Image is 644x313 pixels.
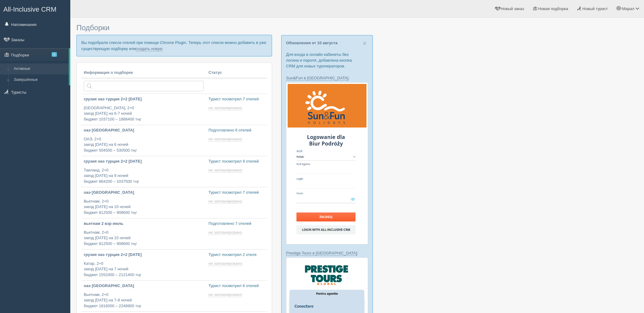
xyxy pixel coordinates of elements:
p: грузия оаэ турция 2+2 [DATE] [84,159,204,164]
a: создать новую [136,46,163,51]
a: не запланировано [208,106,243,110]
span: Новая подборка [538,6,568,11]
p: : [286,75,368,81]
p: Вы подобрали список отелей при помощи Chrome Plugin. Теперь этот список можно добавить в уже суще... [76,35,272,56]
p: ОАЭ, 2+0 заезд [DATE] на 6 ночей бюджет 504500 – 530500 тңг [84,136,204,153]
span: Марал [622,6,634,11]
p: Вьетнам, 2+0 заезд [DATE] на 10 ночей бюджет 812500 – 908600 тңг [84,230,204,247]
a: не запланировано [208,137,243,142]
p: Турист посмотрел 7 отелей [208,96,265,102]
span: не запланировано [208,230,242,235]
a: грузия оаэ турция 2+2 [DATE] [GEOGRAPHIC_DATA], 2+0заезд [DATE] на 6-7 ночейбюджет 1037100 – 1888... [81,94,206,125]
p: Вьетнам, 2+0 заезд [DATE] на 10 ночей бюджет 812500 – 908600 тңг [84,199,204,216]
span: Новый заказ [501,6,524,11]
p: : [286,250,368,256]
a: оаэ [GEOGRAPHIC_DATA] ОАЭ, 2+0заезд [DATE] на 6 ночейбюджет 504500 – 530500 тңг [81,125,206,156]
a: грузия оаэ турция 2+2 [DATE] Катар, 2+0заезд [DATE] на 7 ночейбюджет 1552400 – 2121400 тңг [81,250,206,280]
span: не запланировано [208,199,242,204]
a: Активные [11,63,69,74]
a: не запланировано [208,168,243,173]
p: Вьетнам, 2+0 заезд [DATE] на 7-8 ночей бюджет 1816000 – 2248900 тңг [84,292,204,309]
img: sun-fun-%D0%BB%D0%BE%D0%B3%D1%96%D0%BD-%D1%87%D0%B5%D1%80%D0%B5%D0%B7-%D1%81%D1%80%D0%BC-%D0%B4%D... [286,82,368,244]
a: оаэ [GEOGRAPHIC_DATA] Вьетнам, 2+0заезд [DATE] на 7-8 ночейбюджет 1816000 – 2248900 тңг [81,281,206,311]
p: Турист посмотрел 7 отелей [208,190,265,196]
th: Информация о подборке [81,67,206,78]
span: не запланировано [208,137,242,142]
p: Подготовлено 7 отелей [208,221,265,227]
a: вьетнам 2 взр июль Вьетнам, 2+0заезд [DATE] на 10 ночейбюджет 812500 – 908600 тңг [81,218,206,249]
a: Обновления от 10 августа [286,41,337,45]
p: оаэ [GEOGRAPHIC_DATA] [84,190,204,196]
a: не запланировано [208,230,243,235]
span: All-Inclusive CRM [3,5,57,13]
button: Close [363,40,366,46]
span: Подборки [76,23,109,32]
p: грузия оаэ турция 2+2 [DATE] [84,252,204,258]
p: Турист посмотрел 9 отелей [208,159,265,164]
a: All-Inclusive CRM [0,0,70,17]
p: Турист посмотрел 6 отелей [208,283,265,289]
span: Новый турист [582,6,608,11]
a: оаэ [GEOGRAPHIC_DATA] Вьетнам, 2+0заезд [DATE] на 10 ночейбюджет 812500 – 908600 тңг [81,187,206,218]
p: грузия оаэ турция 2+2 [DATE] [84,96,204,102]
p: [GEOGRAPHIC_DATA], 2+0 заезд [DATE] на 6-7 ночей бюджет 1037100 – 1888400 тңг [84,105,204,122]
p: вьетнам 2 взр июль [84,221,204,227]
a: Завершённые [11,74,69,85]
span: не запланировано [208,261,242,266]
span: × [363,40,366,47]
p: оаэ [GEOGRAPHIC_DATA] [84,128,204,133]
a: грузия оаэ турция 2+2 [DATE] Таиланд, 2+0заезд [DATE] на 9 ночейбюджет 864200 – 1037500 тңг [81,156,206,187]
a: Prestige Tours в [GEOGRAPHIC_DATA] [286,251,357,256]
p: Подготовлено 6 отелей [208,128,265,133]
span: не запланировано [208,292,242,297]
span: не запланировано [208,168,242,173]
span: не запланировано [208,106,242,110]
input: Поиск по стране или туристу [84,81,204,91]
p: Турист посмотрел 2 отеля [208,252,265,258]
p: Таиланд, 2+0 заезд [DATE] на 9 ночей бюджет 864200 – 1037500 тңг [84,167,204,185]
th: Статус [206,67,267,78]
a: не запланировано [208,292,243,297]
p: Катар, 2+0 заезд [DATE] на 7 ночей бюджет 1552400 – 2121400 тңг [84,261,204,278]
a: не запланировано [208,261,243,266]
a: Sun&Fun в [GEOGRAPHIC_DATA] [286,76,348,81]
span: 1 [52,52,57,57]
p: Для входа в онлайн кабинеты без логина и пароля, добавлена кнопка CRM для новых туроператоров. [286,52,368,69]
p: оаэ [GEOGRAPHIC_DATA] [84,283,204,289]
a: не запланировано [208,199,243,204]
